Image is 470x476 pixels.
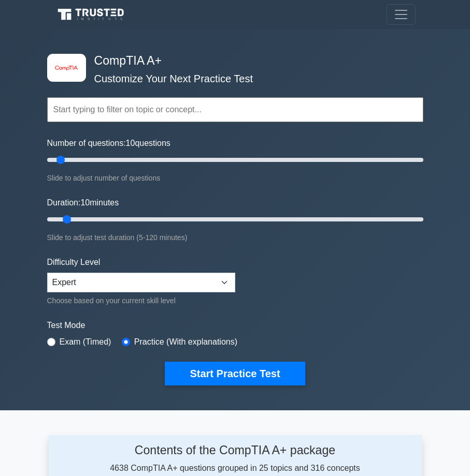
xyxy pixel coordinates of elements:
div: Choose based on your current skill level [47,294,235,307]
label: Exam (Timed) [60,336,111,348]
label: Practice (With explanations) [134,336,237,348]
label: Duration: minutes [47,197,119,209]
h4: CompTIA A+ [90,54,373,68]
button: Toggle navigation [387,4,416,25]
h4: Contents of the CompTIA A+ package [61,443,409,458]
input: Start typing to filter on topic or concept... [47,97,423,122]
span: 10 [80,198,90,207]
label: Difficulty Level [47,256,101,269]
label: Number of questions: questions [47,137,170,150]
div: 4638 CompTIA A+ questions grouped in 25 topics and 316 concepts [61,443,409,474]
button: Start Practice Test [165,362,305,385]
div: Slide to adjust test duration (5-120 minutes) [47,231,423,244]
label: Test Mode [47,319,423,332]
div: Slide to adjust number of questions [47,172,423,184]
span: 10 [126,139,135,147]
